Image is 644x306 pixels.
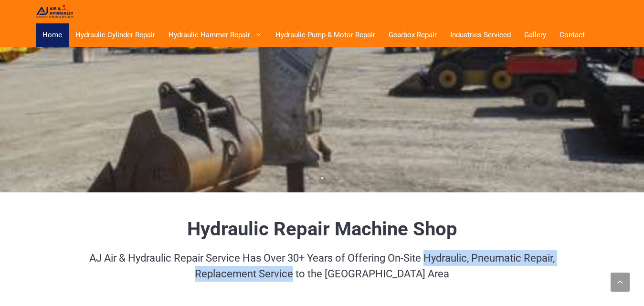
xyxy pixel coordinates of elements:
[69,23,162,47] a: Hydraulic Cylinder Repair
[553,23,591,47] a: Contact
[332,173,341,183] button: 3 of 3
[187,218,457,240] strong: Hydraulic Repair Machine Shop
[303,173,313,183] button: 1 of 3
[517,23,553,47] a: Gallery
[269,23,382,47] a: Hydraulic Pump & Motor Repair
[443,23,517,47] a: Industries Serviced
[36,250,609,282] p: AJ Air & Hydraulic Repair Service Has Over 30+ Years of Offering On-Site Hydraulic, Pneumatic Rep...
[317,173,327,183] button: 2 of 3
[162,23,269,47] a: Hydraulic Hammer Repair
[36,23,69,47] a: Home
[611,273,630,292] a: Scroll back to top
[382,23,443,47] a: Gearbox Repair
